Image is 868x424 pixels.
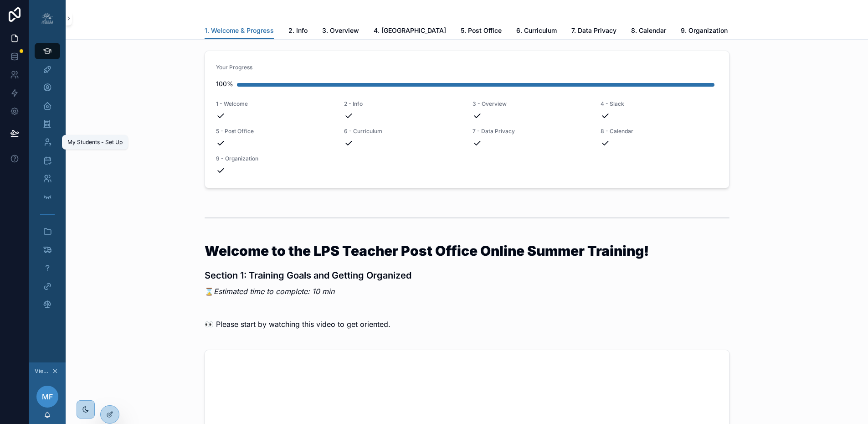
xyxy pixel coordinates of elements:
[516,26,557,35] span: 6. Curriculum
[631,22,666,41] a: 8. Calendar
[205,319,729,330] p: 👀 Please start by watching this video to get oriented.
[216,75,233,93] div: 100%
[344,128,462,135] span: 6 - Curriculum
[601,100,718,108] span: 4 - Slack
[67,139,123,146] div: My Students - Set Up
[216,100,334,108] span: 1 - Welcome
[516,22,557,41] a: 6. Curriculum
[205,286,729,297] p: ⌛
[461,22,502,41] a: 5. Post Office
[288,22,308,41] a: 2. Info
[601,128,718,135] span: 8 - Calendar
[205,269,729,282] h3: Section 1: Training Goals and Getting Organized
[322,26,359,35] span: 3. Overview
[216,128,334,135] span: 5 - Post Office
[35,367,50,375] span: Viewing as [PERSON_NAME]
[205,22,274,40] a: 1. Welcome & Progress
[681,22,728,41] a: 9. Organization
[631,26,666,35] span: 8. Calendar
[29,36,66,325] div: scrollable content
[571,26,616,35] span: 7. Data Privacy
[473,128,590,135] span: 7 - Data Privacy
[216,64,718,71] span: Your Progress
[681,26,728,35] span: 9. Organization
[461,26,502,35] span: 5. Post Office
[40,11,55,26] img: App logo
[571,22,616,41] a: 7. Data Privacy
[374,26,446,35] span: 4. [GEOGRAPHIC_DATA]
[42,391,53,402] span: MF
[374,22,446,41] a: 4. [GEOGRAPHIC_DATA]
[205,244,729,258] h1: Welcome to the LPS Teacher Post Office Online Summer Training!
[205,26,274,35] span: 1. Welcome & Progress
[322,22,359,41] a: 3. Overview
[344,100,462,108] span: 2 - Info
[288,26,308,35] span: 2. Info
[214,287,334,296] em: Estimated time to complete: 10 min
[473,100,590,108] span: 3 - Overview
[216,155,334,162] span: 9 - Organization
